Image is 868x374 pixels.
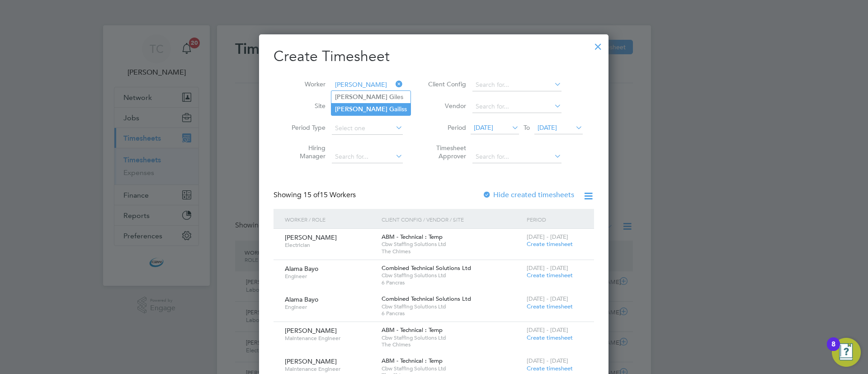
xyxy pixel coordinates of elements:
[303,190,320,199] span: 15 of
[527,334,573,341] span: Create timesheet
[285,273,375,280] span: Engineer
[274,190,358,200] div: Showing
[285,265,318,273] span: Alama Bayo
[425,102,466,110] label: Vendor
[425,80,466,88] label: Client Config
[472,100,561,113] input: Search for...
[474,123,493,132] span: [DATE]
[832,338,861,367] button: Open Resource Center, 8 new notifications
[332,79,403,91] input: Search for...
[332,122,403,135] input: Select one
[285,303,375,311] span: Engineer
[389,105,394,113] b: G
[335,105,387,113] b: [PERSON_NAME]
[285,241,375,249] span: Electrician
[285,327,337,335] span: [PERSON_NAME]
[285,102,325,110] label: Site
[382,272,522,279] span: Cbw Staffing Solutions Ltd
[425,123,466,132] label: Period
[285,123,325,132] label: Period Type
[527,240,573,248] span: Create timesheet
[331,103,410,115] li: ailiss
[382,303,522,310] span: Cbw Staffing Solutions Ltd
[831,344,835,356] div: 8
[482,190,574,199] label: Hide created timesheets
[285,365,375,373] span: Maintenance Engineer
[527,264,568,272] span: [DATE] - [DATE]
[524,209,585,230] div: Period
[382,310,522,317] span: 6 Pancras
[527,357,568,365] span: [DATE] - [DATE]
[527,233,568,241] span: [DATE] - [DATE]
[382,233,443,241] span: ABM - Technical : Temp
[527,295,568,303] span: [DATE] - [DATE]
[382,295,471,303] span: Combined Technical Solutions Ltd
[379,209,524,230] div: Client Config / Vendor / Site
[527,326,568,334] span: [DATE] - [DATE]
[335,93,387,101] b: [PERSON_NAME]
[527,303,573,310] span: Create timesheet
[382,341,522,348] span: The Chimes
[283,209,379,230] div: Worker / Role
[382,279,522,286] span: 6 Pancras
[382,248,522,255] span: The Chimes
[382,326,443,334] span: ABM - Technical : Temp
[331,91,410,103] li: iles
[285,80,325,88] label: Worker
[285,144,325,160] label: Hiring Manager
[332,151,403,163] input: Search for...
[274,47,594,66] h2: Create Timesheet
[521,122,533,133] span: To
[425,144,466,160] label: Timesheet Approver
[382,365,522,372] span: Cbw Staffing Solutions Ltd
[382,357,443,365] span: ABM - Technical : Temp
[382,334,522,341] span: Cbw Staffing Solutions Ltd
[472,79,561,91] input: Search for...
[527,365,573,372] span: Create timesheet
[285,357,337,365] span: [PERSON_NAME]
[303,190,356,199] span: 15 Workers
[527,271,573,279] span: Create timesheet
[472,151,561,163] input: Search for...
[285,335,375,342] span: Maintenance Engineer
[389,93,394,101] b: G
[285,295,318,303] span: Alama Bayo
[538,123,557,132] span: [DATE]
[382,241,522,248] span: Cbw Staffing Solutions Ltd
[382,264,471,272] span: Combined Technical Solutions Ltd
[285,233,337,241] span: [PERSON_NAME]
